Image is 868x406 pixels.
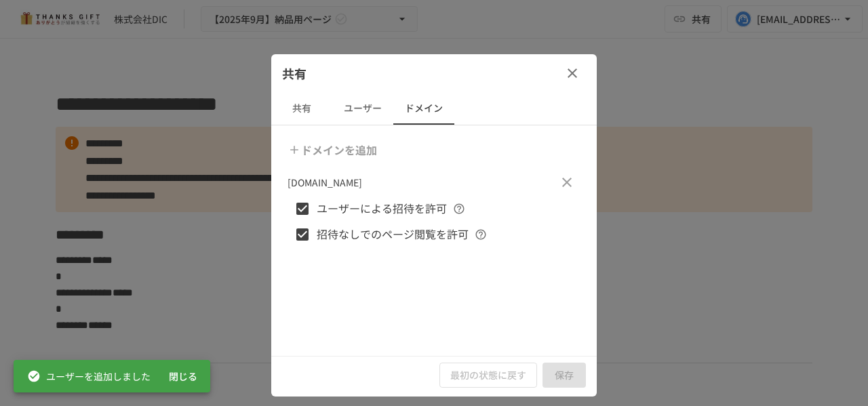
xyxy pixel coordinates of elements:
button: 共有 [271,92,332,125]
div: 共有 [271,54,597,92]
button: 閉じる [161,364,205,389]
div: ユーザーを追加しました [27,364,151,388]
button: ユーザー [332,92,393,125]
button: ドメインを追加 [285,136,382,163]
p: [DOMAIN_NAME] [288,175,362,190]
button: ドメイン [393,92,454,125]
span: 招待なしでのページ閲覧を許可 [317,226,469,243]
span: ユーザーによる招待を許可 [317,200,447,218]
